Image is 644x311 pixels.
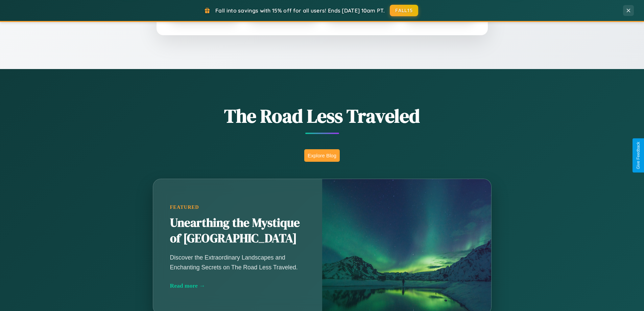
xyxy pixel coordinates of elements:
div: Read more → [170,282,305,289]
span: Fall into savings with 15% off for all users! Ends [DATE] 10am PT. [215,7,385,14]
div: Featured [170,204,305,210]
h1: The Road Less Traveled [119,103,525,129]
p: Discover the Extraordinary Landscapes and Enchanting Secrets on The Road Less Traveled. [170,253,305,272]
button: FALL15 [390,5,418,16]
button: Explore Blog [304,149,340,162]
div: Give Feedback [636,142,641,169]
h2: Unearthing the Mystique of [GEOGRAPHIC_DATA] [170,215,305,246]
